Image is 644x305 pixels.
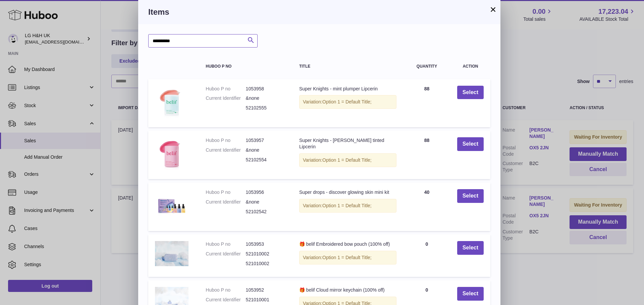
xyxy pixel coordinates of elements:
button: × [489,5,497,13]
dt: Huboo P no [206,137,246,144]
dt: Current Identifier [206,297,246,303]
button: Select [457,137,484,151]
dt: Current Identifier [206,147,246,153]
dt: Huboo P no [206,241,246,247]
td: 0 [403,234,450,277]
div: Variation: [299,199,396,213]
img: Super Knights - berry tinted Lipcerin [155,137,189,171]
button: Select [457,287,484,301]
dd: 52102554 [246,157,286,163]
dd: &none [246,147,286,153]
div: Variation: [299,251,396,264]
dd: 52102555 [246,105,286,111]
dd: &none [246,199,286,205]
span: Option 1 = Default Title; [322,99,372,104]
dd: 521010002 [246,251,286,257]
th: Action [450,58,490,75]
div: Super drops - discover glowing skin mini kit [299,189,396,196]
dt: Current Identifier [206,251,246,257]
dd: 52102542 [246,209,286,215]
h3: Items [148,7,490,17]
button: Select [457,189,484,203]
dt: Current Identifier [206,199,246,205]
div: 🎁 belif Cloud mirror keychain (100% off) [299,287,396,293]
th: Huboo P no [199,58,292,75]
dd: 1053956 [246,189,286,196]
dd: 1053952 [246,287,286,293]
dd: 1053957 [246,137,286,144]
dd: &none [246,95,286,101]
button: Select [457,86,484,99]
dt: Huboo P no [206,287,246,293]
dd: 1053958 [246,86,286,92]
dt: Huboo P no [206,86,246,92]
button: Select [457,241,484,255]
dd: 521010002 [246,260,286,267]
div: Super Knights - [PERSON_NAME] tinted Lipcerin [299,137,396,150]
span: Option 1 = Default Title; [322,203,372,208]
th: Quantity [403,58,450,75]
div: Super Knights - mint plumper Lipcerin [299,86,396,92]
img: Super Knights - mint plumper Lipcerin [155,86,189,119]
td: 88 [403,79,450,128]
span: Option 1 = Default Title; [322,255,372,260]
div: Variation: [299,153,396,167]
div: 🎁 belif Embroidered bow pouch (100% off) [299,241,396,247]
th: Title [292,58,403,75]
div: Variation: [299,95,396,109]
dt: Current Identifier [206,95,246,101]
img: Super drops - discover glowing skin mini kit [155,189,189,223]
dt: Huboo P no [206,189,246,196]
dd: 521010001 [246,297,286,303]
img: 🎁 belif Embroidered bow pouch (100% off) [155,241,189,266]
td: 88 [403,131,450,179]
span: Option 1 = Default Title; [322,157,372,163]
td: 40 [403,182,450,231]
dd: 1053953 [246,241,286,247]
